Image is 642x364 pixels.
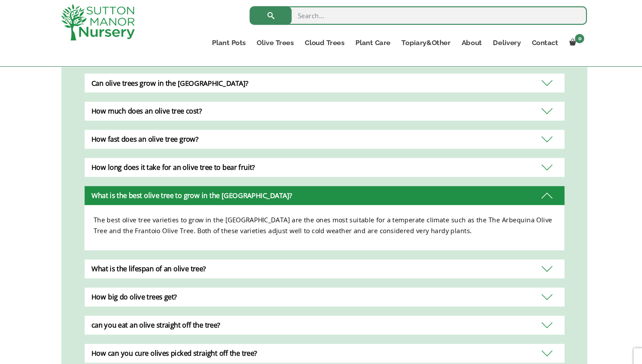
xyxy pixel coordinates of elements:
a: Plant Pots [210,39,252,51]
div: How long does it take for an olive tree to bear fruit? [96,153,547,171]
div: What is the best olive tree to grow in the [GEOGRAPHIC_DATA]? [96,180,547,198]
a: Olive Trees [252,39,297,51]
a: Topiary&Other [388,39,445,51]
a: Plant Care [345,39,388,51]
div: What is the lifespan of an olive tree? [96,249,547,266]
a: 0 [546,39,568,51]
div: How fast does an olive tree grow? [96,127,547,145]
p: The best olive tree varieties to grow in the [GEOGRAPHIC_DATA] are the ones most suitable for a t... [104,206,538,227]
span: 0 [557,37,565,45]
a: Cloud Trees [297,39,345,51]
div: How can you cure olives picked straight off the tree? [96,328,547,346]
a: About [445,39,474,51]
div: can you eat an olive straight off the tree? [96,302,547,319]
input: Search... [251,11,568,28]
a: Contact [511,39,546,51]
a: Delivery [474,39,511,51]
div: How much does an olive tree cost? [96,101,547,118]
div: Can olive trees grow in the [GEOGRAPHIC_DATA]? [96,74,547,92]
div: How big do olive trees get? [96,275,547,293]
img: logo [74,9,143,43]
